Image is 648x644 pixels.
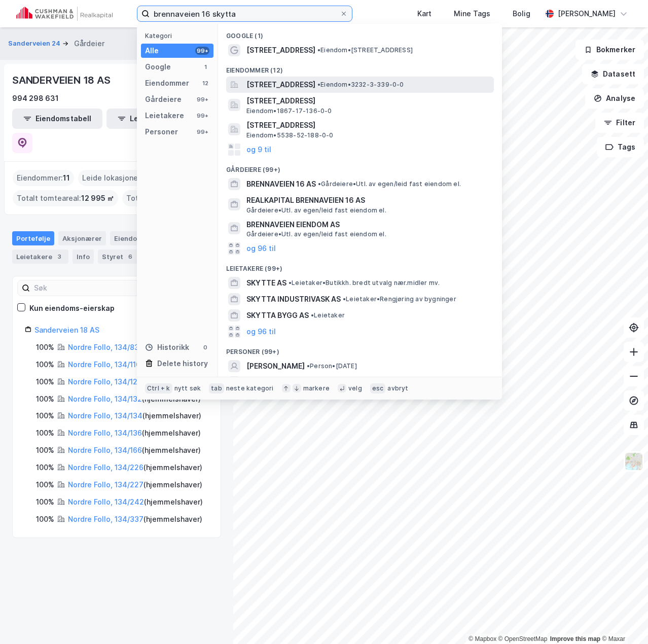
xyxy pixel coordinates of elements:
[209,383,224,393] div: tab
[68,428,142,437] a: Nordre Follo, 134/136
[125,252,135,262] div: 6
[145,126,178,138] div: Personer
[307,362,357,370] span: Person • [DATE]
[13,190,118,206] div: Totalt tomteareal :
[174,384,201,392] div: nytt søk
[68,446,142,454] a: Nordre Follo, 134/166
[246,178,316,190] span: BRENNAVEIEN 16 AS
[343,295,346,303] span: •
[582,64,644,84] button: Datasett
[246,360,305,372] span: [PERSON_NAME]
[513,8,530,20] div: Bolig
[246,44,315,56] span: [STREET_ADDRESS]
[68,341,198,353] div: ( hjemmelshaver )
[317,46,413,54] span: Eiendom • [STREET_ADDRESS]
[12,92,59,104] div: 994 298 631
[98,249,139,264] div: Styret
[550,635,600,642] a: Improve this map
[68,479,202,491] div: ( hjemmelshaver )
[218,24,502,42] div: Google (1)
[16,7,113,21] img: cushman-wakefield-realkapital-logo.202ea83816669bd177139c58696a8fa1.svg
[218,340,502,358] div: Personer (99+)
[68,480,143,489] a: Nordre Follo, 134/227
[246,293,341,305] span: SKYTTA INDUSTRIVASK AS
[68,395,142,403] a: Nordre Follo, 134/132
[73,249,94,264] div: Info
[595,113,644,133] button: Filter
[68,496,203,508] div: ( hjemmelshaver )
[303,384,330,392] div: markere
[36,359,54,371] div: 100%
[311,311,345,319] span: Leietaker
[145,93,182,105] div: Gårdeiere
[36,479,54,491] div: 100%
[246,219,490,231] span: BRENNAVEIEN EIENDOM AS
[246,144,271,156] button: og 9 til
[370,383,386,393] div: esc
[8,39,62,49] button: Sanderveien 24
[68,359,199,371] div: ( hjemmelshaver )
[218,257,502,275] div: Leietakere (99+)
[317,81,404,89] span: Eiendom • 3232-3-339-0-0
[68,343,139,351] a: Nordre Follo, 134/83
[246,194,490,206] span: REALKAPITAL BRENNAVEIEN 16 AS
[68,461,202,474] div: ( hjemmelshaver )
[145,77,189,89] div: Eiendommer
[289,279,440,287] span: Leietaker • Butikkh. bredt utvalg nær.midler mv.
[68,393,201,405] div: ( hjemmelshaver )
[74,38,104,50] div: Gårdeier
[246,277,286,289] span: SKYTTE AS
[246,119,490,131] span: [STREET_ADDRESS]
[246,242,276,255] button: og 96 til
[597,595,648,644] iframe: Chat Widget
[195,95,209,103] div: 99+
[218,58,502,77] div: Eiendommer (12)
[246,131,334,139] span: Eiendom • 5538-52-188-0-0
[68,410,201,422] div: ( hjemmelshaver )
[122,190,214,206] div: Totalt byggareal :
[12,72,113,88] div: SANDERVEIEN 18 AS
[307,362,310,370] span: •
[68,360,140,369] a: Nordre Follo, 134/110
[150,6,340,21] input: Søk på adresse, matrikkel, gårdeiere, leietakere eller personer
[110,231,172,245] div: Eiendommer
[246,206,386,214] span: Gårdeiere • Utl. av egen/leid fast eiendom el.
[318,180,321,188] span: •
[145,45,159,57] div: Alle
[597,137,644,157] button: Tags
[597,595,648,644] div: Kontrollprogram for chat
[36,376,54,388] div: 100%
[469,635,496,642] a: Mapbox
[68,411,142,420] a: Nordre Follo, 134/134
[36,393,54,405] div: 100%
[387,384,408,392] div: avbryt
[81,192,114,204] span: 12 995 ㎡
[145,32,213,40] div: Kategori
[68,444,201,456] div: ( hjemmelshaver )
[29,302,115,314] div: Kun eiendoms-eierskap
[311,311,314,319] span: •
[145,110,184,122] div: Leietakere
[68,463,143,472] a: Nordre Follo, 134/226
[106,109,197,129] button: Leietakertabell
[12,231,54,245] div: Portefølje
[12,109,102,129] button: Eiendomstabell
[454,8,490,20] div: Mine Tags
[36,513,54,525] div: 100%
[246,95,490,107] span: [STREET_ADDRESS]
[68,377,142,386] a: Nordre Follo, 134/126
[348,384,362,392] div: velg
[13,170,74,186] div: Eiendommer :
[63,172,70,184] span: 11
[36,444,54,456] div: 100%
[145,61,171,73] div: Google
[68,513,202,525] div: ( hjemmelshaver )
[36,496,54,508] div: 100%
[58,231,106,245] div: Aksjonærer
[54,252,64,262] div: 3
[12,249,68,264] div: Leietakere
[30,280,141,296] input: Søk
[145,341,189,353] div: Historikk
[36,461,54,474] div: 100%
[558,8,616,20] div: [PERSON_NAME]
